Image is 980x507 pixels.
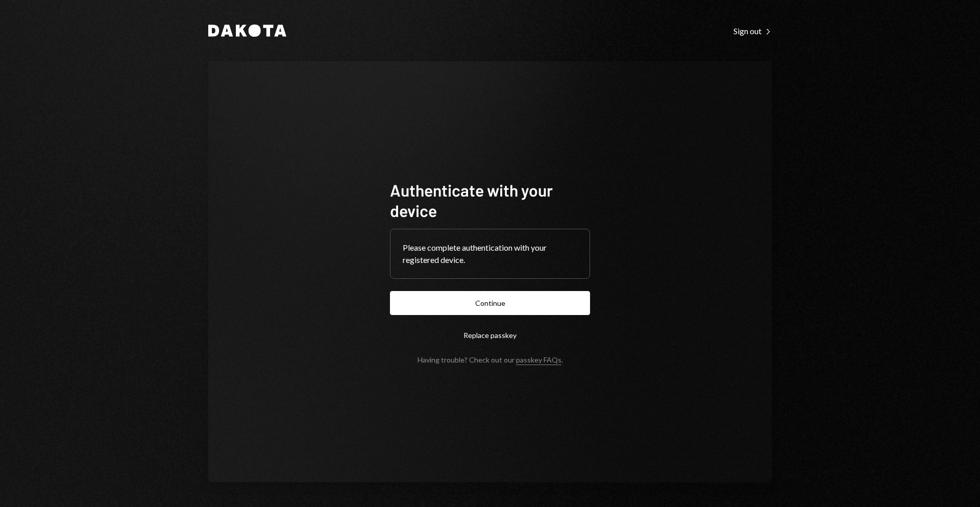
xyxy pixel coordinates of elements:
div: Please complete authentication with your registered device. [403,242,577,266]
h1: Authenticate with your device [390,180,590,221]
a: Sign out [733,25,772,36]
button: Continue [390,291,590,315]
div: Having trouble? Check out our . [418,355,563,364]
button: Replace passkey [390,323,590,347]
a: passkey FAQs [516,355,561,365]
div: Sign out [733,26,772,36]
